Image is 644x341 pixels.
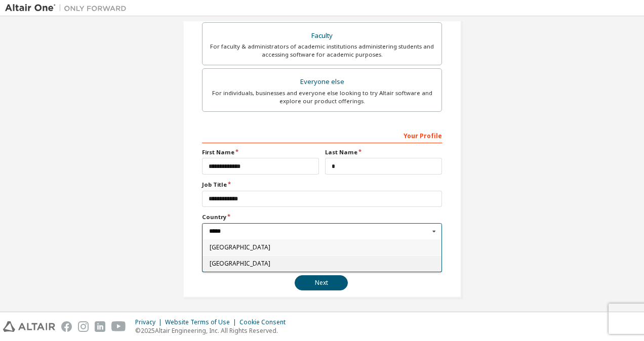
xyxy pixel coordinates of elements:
[209,29,435,43] div: Faculty
[210,261,435,267] span: [GEOGRAPHIC_DATA]
[210,244,435,250] span: [GEOGRAPHIC_DATA]
[111,321,126,332] img: youtube.svg
[135,326,292,335] p: © 2025 Altair Engineering, Inc. All Rights Reserved.
[165,318,239,326] div: Website Terms of Use
[295,275,348,290] button: Next
[202,181,442,189] label: Job Title
[202,213,442,221] label: Country
[5,3,132,13] img: Altair One
[78,321,89,332] img: instagram.svg
[202,148,319,156] label: First Name
[3,321,55,332] img: altair_logo.svg
[209,89,435,105] div: For individuals, businesses and everyone else looking to try Altair software and explore our prod...
[135,318,165,326] div: Privacy
[209,75,435,89] div: Everyone else
[61,321,72,332] img: facebook.svg
[209,42,435,59] div: For faculty & administrators of academic institutions administering students and accessing softwa...
[95,321,105,332] img: linkedin.svg
[202,127,442,143] div: Your Profile
[239,318,292,326] div: Cookie Consent
[325,148,442,156] label: Last Name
